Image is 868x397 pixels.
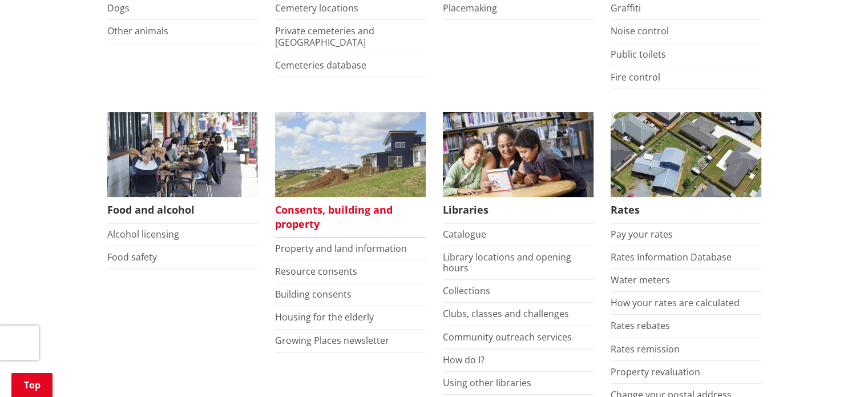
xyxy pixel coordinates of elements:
[611,228,673,240] a: Pay your rates
[275,59,366,71] a: Cemeteries database
[275,25,374,48] a: Private cemeteries and [GEOGRAPHIC_DATA]
[107,197,258,223] span: Food and alcohol
[275,288,352,300] a: Building consents
[107,25,168,37] a: Other animals
[275,334,389,347] a: Growing Places newsletter
[611,2,641,14] a: Graffiti
[11,373,53,397] a: Top
[443,197,594,223] span: Libraries
[611,197,761,223] span: Rates
[107,2,130,14] a: Dogs
[611,366,700,378] a: Property revaluation
[275,265,357,278] a: Resource consents
[107,112,258,223] a: Food and Alcohol in the Waikato Food and alcohol
[275,311,374,323] a: Housing for the elderly
[443,354,485,366] a: How do I?
[443,376,531,389] a: Using other libraries
[443,112,594,197] img: Waikato District Council libraries
[611,48,666,61] a: Public toilets
[275,197,426,238] span: Consents, building and property
[443,251,571,274] a: Library locations and opening hours
[275,242,407,255] a: Property and land information
[107,112,258,197] img: Food and Alcohol in the Waikato
[443,331,572,343] a: Community outreach services
[611,251,732,263] a: Rates Information Database
[275,112,426,197] img: Land and property thumbnail
[611,25,669,37] a: Noise control
[611,343,680,355] a: Rates remission
[611,71,660,83] a: Fire control
[611,112,761,223] a: Pay your rates online Rates
[275,112,426,238] a: New Pokeno housing development Consents, building and property
[611,319,670,332] a: Rates rebates
[443,112,594,223] a: Library membership is free to everyone who lives in the Waikato district. Libraries
[443,307,569,320] a: Clubs, classes and challenges
[611,296,740,309] a: How your rates are calculated
[443,2,497,14] a: Placemaking
[107,251,157,263] a: Food safety
[815,349,857,390] iframe: Messenger Launcher
[611,274,670,286] a: Water meters
[443,228,486,240] a: Catalogue
[611,112,761,197] img: Rates-thumbnail
[275,2,358,14] a: Cemetery locations
[443,284,490,297] a: Collections
[107,228,179,240] a: Alcohol licensing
